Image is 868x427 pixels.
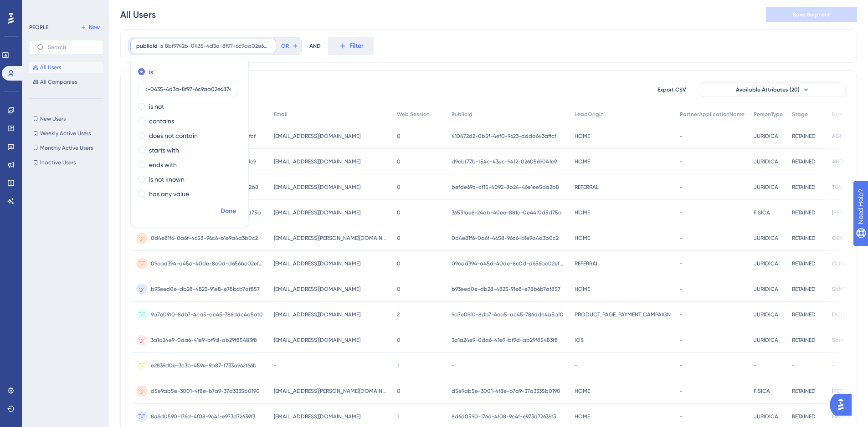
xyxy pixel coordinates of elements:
span: OR [281,42,289,50]
span: [EMAIL_ADDRESS][DOMAIN_NAME] [274,260,360,267]
label: contains [149,116,174,127]
span: Stage [792,111,808,118]
span: b93eed0e-db28-4823-91e8-e78b6b7af857 [151,285,260,293]
span: FISICA [754,209,770,216]
span: Done [221,206,236,217]
button: All Users [29,62,103,73]
span: Web Session [397,111,430,118]
span: [EMAIL_ADDRESS][PERSON_NAME][DOMAIN_NAME] [274,387,388,395]
span: 8bf9742b-0435-4d3a-8f97-6c9aa02e687e [165,42,270,50]
button: Done [216,203,241,219]
span: Filter [349,41,364,51]
span: JURIDICA [754,158,778,165]
iframe: UserGuiding AI Assistant Launcher [830,391,857,418]
button: OR [280,39,300,53]
span: 09cad394-a45d-40de-8c0d-d656bc02ef8c [151,260,265,267]
label: has any value [149,188,189,199]
input: Type the value [146,86,231,92]
span: 0 [397,183,401,191]
span: - [680,183,683,191]
span: JURIDICA [754,183,778,191]
span: RETAINED [792,158,816,165]
span: befde69c-cf15-4092-8b24-46e1ee5da2b8 [452,183,559,191]
span: All Users [40,64,61,71]
span: RETAINED [792,285,816,293]
button: Filter [328,37,374,55]
span: - [680,158,683,165]
span: PRODUCT_PAGE_PAYMENT_CAMPAIGN [575,311,671,318]
label: is [149,66,153,77]
button: Inactive Users [29,157,103,168]
span: 9a7e09f0-8db7-4ca5-ac45-786ddc4a5af0 [151,311,263,318]
label: is not known [149,174,185,185]
span: PersonType [754,111,783,118]
span: 410472d2-0b5f-4ef0-9623-ddda643affcf [452,132,556,140]
span: - [575,362,577,369]
span: - [754,362,756,369]
label: is not [149,101,164,112]
label: does not contain [149,130,198,141]
span: - [680,260,683,267]
span: - [680,234,683,242]
span: - [792,362,795,369]
span: 36531ae6-24ab-40ee-881c-0e44f0d5d75a [452,209,562,216]
span: - [680,362,683,369]
span: - [452,362,454,369]
span: 3a1a24e9-0da6-41e9-bf9d-ab29f85483f8 [151,336,257,344]
button: All Companies [29,76,103,87]
label: ends with [149,159,177,170]
span: Need Help? [21,2,57,13]
span: - [680,285,683,293]
span: ORGAMCO [832,234,861,242]
span: [EMAIL_ADDRESS][DOMAIN_NAME] [274,336,360,344]
span: RETAINED [792,209,816,216]
span: 2 [397,311,400,318]
span: 9a7e09f0-8db7-4ca5-ac45-786ddc4a5af0 [452,311,564,318]
span: HOME [575,387,590,395]
span: IOS [575,336,584,344]
span: RETAINED [792,132,816,140]
span: HOME [575,285,590,293]
span: JURIDICA [754,234,778,242]
span: HOME [575,413,590,420]
span: 8d6d0590-176d-4f08-9c4f-e973d72639f3 [151,413,255,420]
span: - [680,209,683,216]
span: [EMAIL_ADDRESS][DOMAIN_NAME] [274,209,360,216]
span: [EMAIL_ADDRESS][DOMAIN_NAME] [274,158,360,165]
span: b93eed0e-db28-4823-91e8-e78b6b7af857 [452,285,560,293]
div: All Users [120,8,156,21]
button: Export CSV [649,82,694,97]
button: Monthly Active Users [29,142,103,153]
span: JURIDICA [754,285,778,293]
div: AND [309,37,321,55]
span: [EMAIL_ADDRESS][DOMAIN_NAME] [274,132,360,140]
span: Monthly Active Users [40,144,93,152]
span: RETAINED [792,260,816,267]
span: 0 [397,132,401,140]
span: New [89,24,100,31]
span: REFERRAL [575,260,599,267]
span: publicId [136,42,158,50]
span: 0 [397,285,401,293]
span: [EMAIL_ADDRESS][DOMAIN_NAME] [274,311,360,318]
span: d5e9ab5e-3001-4f8e-b7a9-37a3335b0190 [452,387,560,395]
span: PublicId [452,111,473,118]
span: RETAINED [792,183,816,191]
span: e2839d0e-3c3b-459e-9a87-f733a962f66b [151,362,257,369]
span: 09cad394-a45d-40de-8c0d-d656bc02ef8c [452,260,565,267]
span: - [680,413,683,420]
span: 1 [397,413,399,420]
span: RETAINED [792,413,816,420]
span: FISICA [754,387,770,395]
div: PEOPLE [29,24,48,31]
button: Available Attributes (20) [700,82,846,97]
span: 8d6d0590-176d-4f08-9c4f-e973d72639f3 [452,413,556,420]
span: [EMAIL_ADDRESS][DOMAIN_NAME] [274,413,360,420]
span: All Companies [40,78,77,86]
span: [EMAIL_ADDRESS][PERSON_NAME][DOMAIN_NAME] [274,234,388,242]
span: REFERRAL [575,183,599,191]
span: RETAINED [792,387,816,395]
span: - [274,362,277,369]
span: RETAINED [792,311,816,318]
